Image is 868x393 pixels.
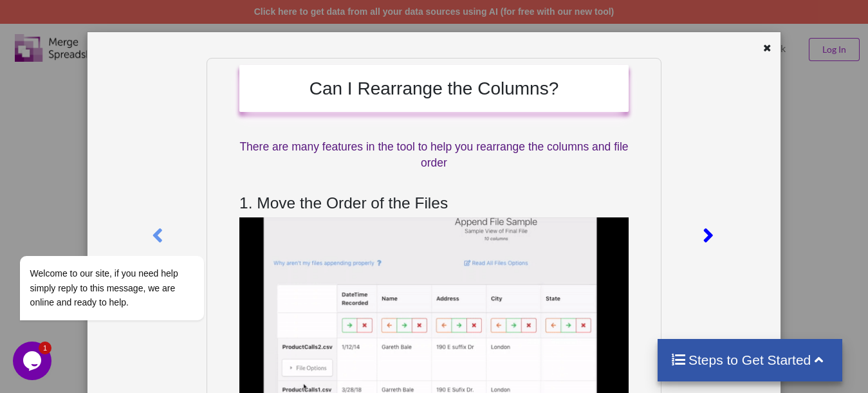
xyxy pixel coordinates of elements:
iframe: chat widget [13,342,54,380]
h4: Steps to Get Started [670,352,829,368]
h2: Can I Rearrange the Columns? [252,78,616,100]
h3: 1. Move the Order of the Files [239,194,629,212]
iframe: chat widget [13,140,245,335]
p: There are many features in the tool to help you rearrange the columns and file order [239,139,629,171]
